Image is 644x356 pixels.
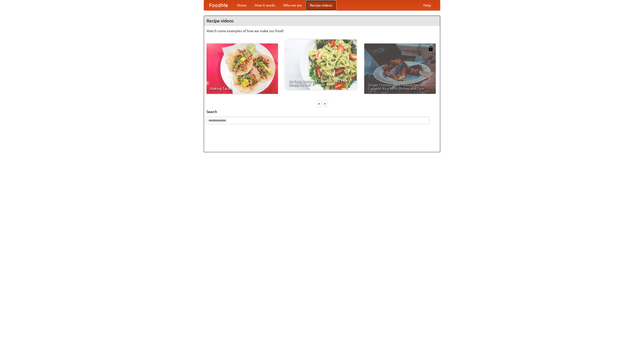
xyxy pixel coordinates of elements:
span: Making Tacos [210,87,274,90]
a: Home [233,0,251,10]
p: Watch some examples of how we make our food! [207,28,437,33]
div: » [323,100,327,107]
a: Making Tacos [207,44,278,94]
a: Help [419,0,435,10]
h5: Search [207,109,437,114]
h4: Recipe videos [204,16,440,26]
a: How it works [251,0,279,10]
a: Who we are [279,0,306,10]
div: « [317,100,321,107]
a: An Easy, Summery Tomato Pasta That's Ready for Fall [285,39,357,90]
img: 483408.png [428,46,433,51]
span: An Easy, Summery Tomato Pasta That's Ready for Fall [289,79,353,86]
a: Recipe videos [306,0,336,10]
a: FoodMe [204,0,233,10]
